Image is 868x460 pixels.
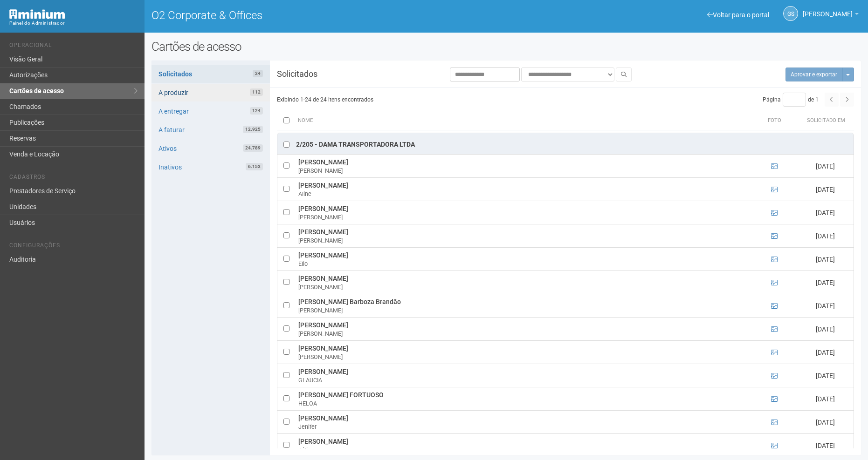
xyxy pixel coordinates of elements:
[246,163,263,170] span: 6.153
[298,306,749,315] div: [PERSON_NAME]
[9,19,138,27] div: Painel do Administrador
[751,111,798,130] th: Foto
[771,349,778,356] a: Ver foto
[296,111,751,130] th: Nome
[816,349,835,356] span: [DATE]
[152,102,270,120] a: A entregar124
[763,96,819,103] span: Página de 1
[771,209,778,216] a: Ver foto
[243,144,263,152] span: 24.789
[298,423,749,431] div: Jenifer
[771,442,778,449] a: Ver foto
[771,256,778,263] a: Ver foto
[250,107,263,115] span: 124
[771,325,778,333] a: Ver foto
[816,442,835,449] span: [DATE]
[296,248,751,271] td: [PERSON_NAME]
[783,6,798,21] a: GS
[298,283,749,291] div: [PERSON_NAME]
[152,158,270,176] a: Inativos6.153
[298,190,749,198] div: Aline
[816,372,835,379] span: [DATE]
[152,121,270,139] a: A faturar12.925
[270,70,368,78] h3: Solicitados
[298,167,749,175] div: [PERSON_NAME]
[816,162,835,170] span: [DATE]
[816,186,835,193] span: [DATE]
[298,399,749,408] div: HELOA
[152,140,270,157] a: Ativos24.789
[9,42,138,52] li: Operacional
[816,325,835,333] span: [DATE]
[296,178,751,201] td: [PERSON_NAME]
[771,395,778,403] a: Ver foto
[771,186,778,193] a: Ver foto
[807,117,845,123] span: Solicitado em
[707,11,769,19] a: Voltar para o portal
[816,279,835,286] span: [DATE]
[816,209,835,216] span: [DATE]
[277,96,373,103] span: Exibindo 1-24 de 24 itens encontrados
[816,395,835,403] span: [DATE]
[152,65,270,83] a: Solicitados24
[152,9,499,21] h1: O2 Corporate & Offices
[298,237,749,245] div: [PERSON_NAME]
[253,70,263,77] span: 24
[296,155,751,178] td: [PERSON_NAME]
[803,12,859,19] a: [PERSON_NAME]
[250,88,263,96] span: 112
[771,162,778,170] a: Ver foto
[296,364,751,387] td: [PERSON_NAME]
[298,376,749,385] div: GLAUCIA
[816,419,835,426] span: [DATE]
[296,201,751,224] td: [PERSON_NAME]
[296,434,751,457] td: [PERSON_NAME]
[298,260,749,268] div: Elio
[298,213,749,222] div: [PERSON_NAME]
[152,40,861,54] h2: Cartões de acesso
[9,9,65,19] img: Minium
[771,232,778,240] a: Ver foto
[816,232,835,240] span: [DATE]
[9,174,138,183] li: Cadastros
[298,353,749,361] div: [PERSON_NAME]
[152,84,270,101] a: A produzir112
[771,372,778,379] a: Ver foto
[816,302,835,310] span: [DATE]
[816,256,835,263] span: [DATE]
[9,242,138,252] li: Configurações
[771,279,778,286] a: Ver foto
[296,341,751,364] td: [PERSON_NAME]
[298,330,749,338] div: [PERSON_NAME]
[296,318,751,341] td: [PERSON_NAME]
[771,419,778,426] a: Ver foto
[771,302,778,310] a: Ver foto
[296,387,751,411] td: [PERSON_NAME] FORTUOSO
[296,294,751,318] td: [PERSON_NAME] Barboza Brandão
[296,411,751,434] td: [PERSON_NAME]
[243,126,263,133] span: 12.925
[296,140,415,149] div: 2/205 - DAMA TRANSPORTADORA LTDA
[296,224,751,248] td: [PERSON_NAME]
[298,446,749,454] div: Júlia
[296,271,751,294] td: [PERSON_NAME]
[803,1,853,18] span: Gabriela Souza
